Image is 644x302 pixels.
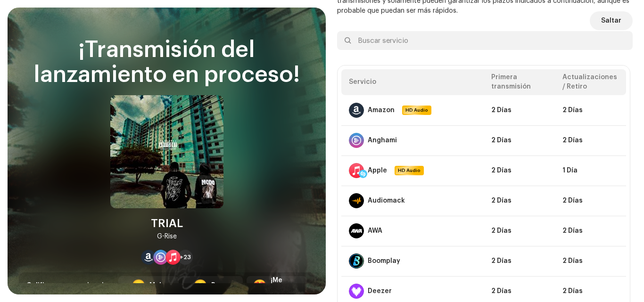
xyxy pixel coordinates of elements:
[193,280,207,291] div: 🙂
[601,11,621,30] span: Saltar
[555,155,626,186] td: 1 Día
[337,31,633,50] input: Buscar servicio
[484,155,555,186] td: 2 Días
[555,69,626,95] th: Actualizaciones / Retiro
[555,216,626,246] td: 2 Días
[403,106,430,114] span: HD Audio
[555,95,626,125] td: 2 Días
[132,280,146,291] div: 😞
[110,95,223,208] img: 24d150ec-6a43-447c-bdbc-c859ace11c31
[149,281,165,291] div: Mala
[368,137,397,144] div: Anghami
[555,246,626,276] td: 2 Días
[555,186,626,216] td: 2 Días
[484,246,555,276] td: 2 Días
[211,281,232,291] div: Buena
[341,69,484,95] th: Servicio
[368,197,405,204] div: Audiomack
[19,38,314,88] div: ¡Transmisión del lanzamiento en proceso!
[271,276,301,295] div: ¡Me encanta!
[368,257,400,265] div: Boomplay
[368,106,395,114] div: Amazon
[484,69,555,95] th: Primera transmisión
[368,167,387,174] div: Apple
[26,282,108,289] span: Califique su experiencia
[484,125,555,155] td: 2 Días
[484,186,555,216] td: 2 Días
[368,227,382,235] div: AWA
[151,216,183,231] div: TRIAL
[484,216,555,246] td: 2 Días
[368,287,392,295] div: Deezer
[590,11,633,30] button: Saltar
[396,167,423,174] span: HD Audio
[157,231,177,242] div: G-Rise
[484,95,555,125] td: 2 Días
[253,280,267,291] div: 😍
[180,253,191,261] span: +23
[555,125,626,155] td: 2 Días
